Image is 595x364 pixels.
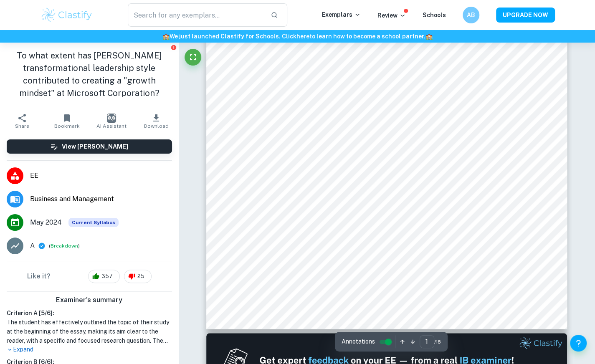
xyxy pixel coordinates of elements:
p: Expand [7,345,172,354]
button: Fullscreen [185,49,201,66]
h6: View [PERSON_NAME] [62,142,128,151]
span: EE [30,171,172,181]
span: Share [15,123,29,129]
button: Download [134,109,179,133]
h6: Like it? [27,271,51,281]
button: Bookmark [45,109,89,133]
p: A [30,241,35,251]
h6: We just launched Clastify for Schools. Click to learn how to become a school partner. [2,32,593,41]
span: 🏫 [425,33,433,40]
span: ( ) [49,242,80,250]
span: May 2024 [30,217,62,227]
button: Report issue [171,44,177,51]
img: Clastify logo [41,7,94,23]
span: 25 [133,272,149,281]
div: This exemplar is based on the current syllabus. Feel free to refer to it for inspiration/ideas wh... [68,218,119,227]
a: Schools [423,12,446,18]
button: UPGRADE NOW [496,8,555,23]
h6: Criterion A [ 5 / 6 ]: [7,308,172,318]
button: AI Assistant [89,109,134,133]
input: Search for any exemplars... [128,3,264,27]
a: here [296,33,309,40]
div: 25 [124,270,152,283]
img: AI Assistant [107,114,116,123]
button: Help and Feedback [570,335,587,351]
p: Review [377,11,406,20]
span: Current Syllabus [68,218,119,227]
button: AB [463,7,479,23]
button: Breakdown [51,242,78,250]
button: View [PERSON_NAME] [7,139,172,154]
span: AI Assistant [96,123,127,129]
span: Annotations [342,337,375,346]
span: 357 [97,272,117,281]
h1: To what extent has [PERSON_NAME] transformational leadership style contributed to creating a "gro... [7,49,172,99]
span: Download [144,123,169,129]
h6: Examiner's summary [3,295,175,305]
span: / 18 [434,338,441,346]
h6: AB [466,10,476,20]
span: Business and Management [30,194,172,204]
span: 🏫 [162,33,170,40]
h1: The student has effectively outlined the topic of their study at the beginning of the essay, maki... [7,318,172,345]
div: 357 [88,270,120,283]
p: Exemplars [322,10,361,19]
span: Bookmark [54,123,80,129]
